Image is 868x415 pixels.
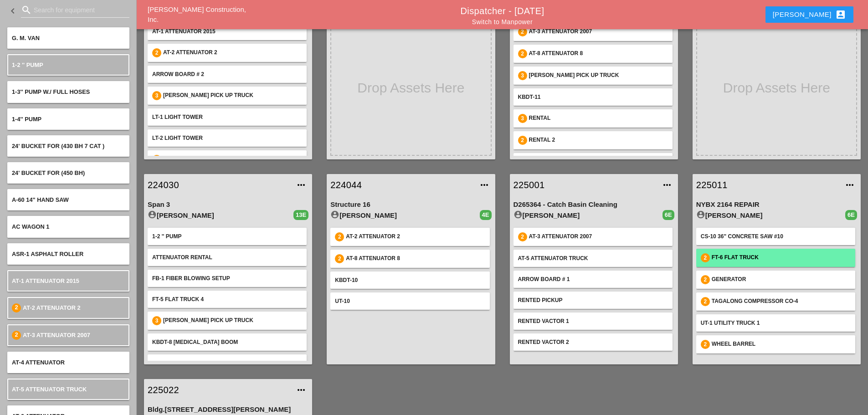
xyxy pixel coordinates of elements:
span: G. M. VAN [12,35,40,41]
div: Rented Pickup [518,296,668,304]
i: more_horiz [296,384,307,395]
div: NYBX 2164 REPAIR [696,200,857,210]
i: more_horiz [844,179,855,190]
div: FT-5 Flat Truck 4 [152,295,302,303]
a: 224044 [330,178,473,192]
span: 24' BUCKET FOR (450 BH) [12,169,85,176]
div: AT-3 Attenuator 2007 [529,27,668,36]
div: LT-1 Light tower [152,113,302,121]
div: [PERSON_NAME] [330,210,479,221]
div: 6E [663,210,674,220]
div: FT-6 Flat truck [712,253,851,262]
span: 1-3'' PUMP W./ FULL HOSES [12,88,90,95]
a: Dispatcher - [DATE] [461,6,544,16]
div: RENTAL [163,155,302,164]
i: account_box [835,9,846,20]
div: FB-1 Fiber Blowing setup [152,274,302,282]
div: Rented Vactor 2 [518,338,668,346]
i: more_horiz [479,179,490,190]
div: 2 [518,49,527,58]
div: 2 [518,232,527,241]
a: 225001 [514,178,656,192]
a: [PERSON_NAME] Construction, Inc. [148,5,246,24]
span: ASR-1 Asphalt roller [12,251,83,257]
div: AT-3 Attenuator 2007 [529,232,668,241]
div: [PERSON_NAME] Pick up Truck [163,91,302,100]
i: account_circle [330,210,339,219]
i: account_circle [148,210,157,219]
div: 3 [518,71,527,80]
span: 1-2 '' PUMP [12,61,43,68]
div: KBDT-10 [335,276,485,284]
div: Structure 16 [330,200,491,210]
span: 24' BUCKET FOR (430 BH 7 CAT ) [12,143,104,149]
a: 225022 [148,383,290,397]
div: 2 [701,275,710,284]
i: more_horiz [662,179,673,190]
div: [PERSON_NAME] [148,210,293,221]
div: 1-2 '' PUMP [152,232,302,241]
div: 13E [293,210,308,220]
div: LT-2 Light Tower [152,134,302,142]
div: 2 [701,340,710,349]
i: account_circle [514,210,523,219]
div: D265364 - Catch Basin Cleaning [514,200,674,210]
a: 225011 [696,178,839,192]
div: Arrow Board # 2 [152,70,302,78]
div: Arrow Board # 1 [518,275,668,283]
div: CS-10 36" Concrete saw #10 [701,232,851,241]
span: AT-5 Attenuator Truck [12,386,87,393]
div: KBDT-8 [MEDICAL_DATA] Boom [152,338,302,346]
div: Attenuator Rental [152,253,302,261]
div: 2 [152,48,161,57]
div: Tagalong Compressor CO-4 [712,297,851,306]
i: keyboard_arrow_left [7,5,18,16]
div: 2 [335,254,344,263]
div: UT-10 [335,297,485,305]
span: A-60 14" hand saw [12,196,69,203]
div: 3 [152,155,161,164]
div: Rented Vactor 1 [518,317,668,325]
span: AT-4 Attenuator [12,359,65,366]
i: account_circle [696,210,705,219]
div: AT-8 ATTENUATOR 8 [529,49,668,58]
div: 2 [701,297,710,306]
div: [PERSON_NAME] Pick up Truck [163,316,302,325]
div: 2 [518,136,527,145]
div: Light Stand [152,359,302,367]
div: RENTAL [529,114,668,123]
span: AT-3 Attenuator 2007 [23,332,90,338]
div: [PERSON_NAME] [773,9,846,20]
div: AT-5 Attenuator Truck [518,254,668,262]
div: 2 [518,27,527,36]
div: AT-1 Attenuator 2015 [152,27,302,36]
div: [PERSON_NAME] [696,210,845,221]
span: AT-1 Attenuator 2015 [12,277,79,284]
div: 2 [701,253,710,262]
a: Switch to Manpower [472,18,533,26]
div: Rental 2 [529,136,668,145]
a: 224030 [148,178,290,192]
div: Span 3 [148,200,308,210]
div: 2 [335,232,344,241]
div: AT-8 ATTENUATOR 8 [346,254,485,263]
i: search [21,5,32,15]
button: [PERSON_NAME] [765,6,853,23]
div: 4E [480,210,492,220]
div: 6E [845,210,857,220]
span: AC Wagon 1 [12,223,49,230]
div: AT-2 Attenuator 2 [163,48,302,57]
div: UT-1 Utility Truck 1 [701,319,851,327]
div: AT-2 Attenuator 2 [346,232,485,241]
div: Generator [712,275,851,284]
div: 2 [12,303,21,313]
input: Search for equipment [34,3,117,17]
i: more_horiz [296,179,307,190]
div: [PERSON_NAME] [514,210,663,221]
span: 1-4'' PUMP [12,116,41,123]
div: 3 [152,316,161,325]
span: AT-2 Attenuator 2 [23,304,81,311]
div: 3 [518,114,527,123]
div: 3 [152,91,161,100]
